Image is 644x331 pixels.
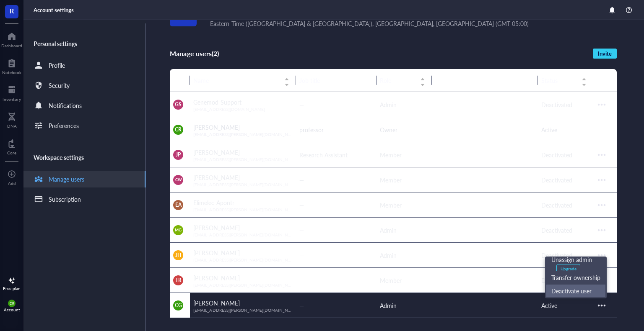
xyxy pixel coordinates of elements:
[49,174,84,184] div: Manage users
[193,98,241,106] span: Genemod Support
[193,299,239,307] span: [PERSON_NAME]
[541,176,572,184] span: Deactivated
[210,19,529,28] div: Eastern Time ([GEOGRAPHIC_DATA] & [GEOGRAPHIC_DATA]), [GEOGRAPHIC_DATA], [GEOGRAPHIC_DATA] (GMT-0...
[299,151,348,159] span: Research Assistant
[538,69,593,92] th: Status
[8,181,16,186] div: Add
[23,77,145,94] a: Security
[193,249,239,257] span: [PERSON_NAME]
[175,302,182,309] span: CG
[34,6,74,14] div: Account settings
[23,33,145,54] div: Personal settings
[299,126,324,134] span: professor
[380,125,428,134] div: Owner
[10,301,14,305] span: CR
[2,56,21,75] a: Notebook
[193,131,298,137] span: [EMAIL_ADDRESS][PERSON_NAME][DOMAIN_NAME]
[380,226,428,235] div: Admin
[190,69,296,92] th: Name
[176,151,181,159] span: JP
[7,150,16,155] div: Core
[4,307,20,312] div: Account
[193,148,239,157] span: [PERSON_NAME]
[193,207,298,213] span: [EMAIL_ADDRESS][PERSON_NAME][DOMAIN_NAME]
[175,101,182,108] span: GS
[561,266,576,271] div: Upgrade
[193,282,298,288] span: [EMAIL_ADDRESS][PERSON_NAME][DOMAIN_NAME]
[541,76,576,85] span: Status
[551,273,600,282] span: Transfer ownership
[299,251,304,259] span: —
[380,175,428,185] div: Member
[193,76,279,85] span: Name
[541,301,557,310] span: Active
[175,277,182,284] span: TR
[541,226,572,234] span: Deactivated
[23,117,145,134] a: Preferences
[380,100,428,109] div: Admin
[175,126,182,133] span: CR
[193,232,298,238] span: [EMAIL_ADDRESS][PERSON_NAME][DOMAIN_NAME]
[193,198,234,207] span: Elimelec Apontr
[193,223,239,232] span: [PERSON_NAME]
[193,182,298,187] span: [EMAIL_ADDRESS][PERSON_NAME][DOMAIN_NAME]
[380,276,428,285] div: Member
[598,50,612,57] span: Invite
[380,301,428,310] div: Admin
[299,276,304,285] span: —
[380,76,415,85] span: Role
[1,30,22,48] a: Dashboard
[3,83,21,102] a: Inventory
[193,307,298,313] span: [EMAIL_ADDRESS][PERSON_NAME][DOMAIN_NAME]
[541,126,557,134] span: Active
[193,257,298,263] span: [EMAIL_ADDRESS][PERSON_NAME][DOMAIN_NAME]
[23,147,145,167] div: Workspace settings
[49,61,65,70] div: Profile
[3,97,21,102] div: Inventory
[175,227,182,233] span: MG
[541,201,572,209] span: Deactivated
[299,301,304,310] span: —
[193,157,298,162] span: [EMAIL_ADDRESS][PERSON_NAME][DOMAIN_NAME]
[175,201,182,209] span: EA
[193,173,239,182] span: [PERSON_NAME]
[299,176,304,184] span: —
[7,123,17,128] div: DNA
[10,5,14,16] span: R
[593,49,617,59] button: Invite
[541,251,572,259] span: Deactivated
[49,81,70,90] div: Security
[170,48,218,59] div: Manage users (2)
[299,226,304,234] span: —
[7,110,17,128] a: DNA
[193,274,239,282] span: [PERSON_NAME]
[49,101,82,110] div: Notifications
[23,191,145,208] a: Subscription
[1,43,22,48] div: Dashboard
[541,151,572,159] span: Deactivated
[23,57,145,74] a: Profile
[23,97,145,114] a: Notifications
[299,100,304,109] span: —
[175,177,182,183] span: CW
[49,121,79,130] div: Preferences
[541,276,572,285] span: Deactivated
[299,201,304,209] span: —
[541,100,572,109] span: Deactivated
[380,251,428,260] div: Admin
[296,69,377,92] th: Job title
[193,123,239,131] span: [PERSON_NAME]
[23,171,145,187] a: Manage users
[7,137,16,155] a: Core
[3,286,21,291] div: Free plan
[380,200,428,210] div: Member
[377,69,432,92] th: Role
[551,255,600,273] span: Unassign admin
[551,286,600,295] span: Deactivate user
[2,70,21,75] div: Notebook
[49,195,81,204] div: Subscription
[193,106,265,112] span: [EMAIL_ADDRESS][DOMAIN_NAME]
[175,251,181,259] span: JH
[380,150,428,159] div: Member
